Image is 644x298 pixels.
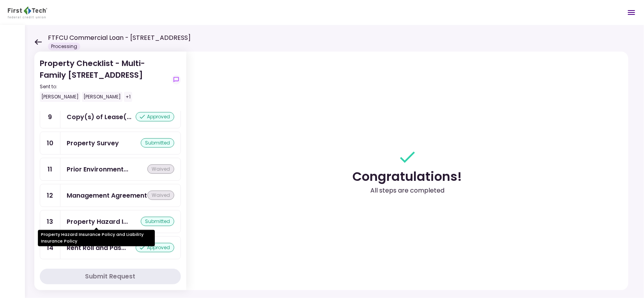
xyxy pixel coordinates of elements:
[353,167,462,186] div: Congratulations!
[622,3,641,22] button: Open menu
[85,272,136,281] div: Submit Request
[40,184,181,207] a: 12Management Agreementwaived
[370,186,444,195] div: All steps are completed
[40,237,60,259] div: 14
[40,158,60,180] div: 11
[38,230,155,246] div: Property Hazard Insurance Policy and Liability Insurance Policy
[141,217,174,226] div: submitted
[40,105,181,128] a: 9Copy(s) of Lease(s) and Amendment(s)approved
[67,112,131,122] div: Copy(s) of Lease(s) and Amendment(s)
[40,236,181,259] a: 14Rent Roll and Past Due Affidavitapproved
[40,83,168,90] div: Sent to:
[67,217,128,227] div: Property Hazard Insurance Policy and Liability Insurance Policy
[40,92,80,102] div: [PERSON_NAME]
[40,132,60,154] div: 10
[124,92,132,102] div: +1
[67,164,128,174] div: Prior Environmental Phase I and/or Phase II
[147,191,174,200] div: waived
[136,112,174,121] div: approved
[40,269,181,284] button: Submit Request
[48,43,80,50] div: Processing
[8,7,47,18] img: Partner icon
[40,106,60,128] div: 9
[40,184,60,207] div: 12
[67,243,126,253] div: Rent Roll and Past Due Affidavit
[67,191,147,200] div: Management Agreement
[40,211,60,233] div: 13
[40,132,181,155] a: 10Property Surveysubmitted
[48,33,191,43] h1: FTFCU Commercial Loan - [STREET_ADDRESS]
[40,57,168,102] div: Property Checklist - Multi-Family [STREET_ADDRESS]
[147,164,174,174] div: waived
[40,158,181,181] a: 11Prior Environmental Phase I and/or Phase IIwaived
[67,138,119,148] div: Property Survey
[40,210,181,233] a: 13Property Hazard Insurance Policy and Liability Insurance Policysubmitted
[172,75,181,84] button: show-messages
[141,138,174,148] div: submitted
[82,92,122,102] div: [PERSON_NAME]
[136,243,174,252] div: approved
